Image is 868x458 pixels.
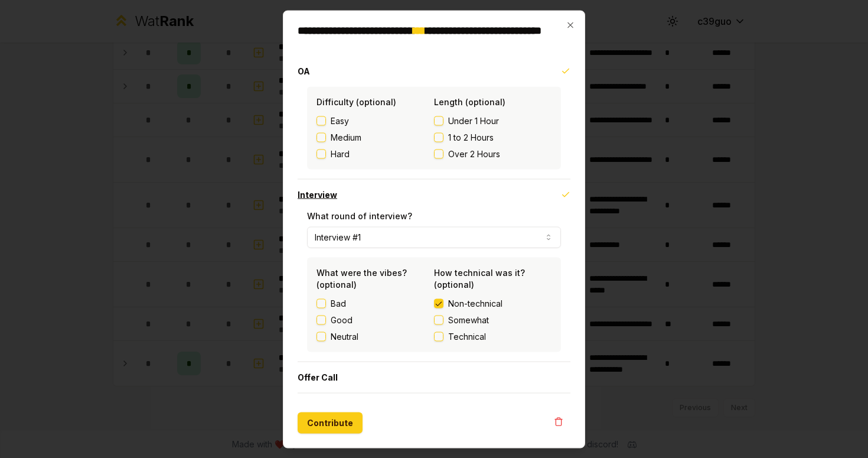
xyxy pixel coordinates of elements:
[316,149,326,158] button: Hard
[316,132,326,142] button: Medium
[316,96,396,106] label: Difficulty (optional)
[448,115,499,126] span: Under 1 Hour
[448,330,486,342] span: Technical
[298,362,570,392] button: Offer Call
[298,56,570,86] button: OA
[434,149,443,158] button: Over 2 Hours
[448,297,502,309] span: Non-technical
[316,116,326,125] button: Easy
[434,267,525,289] label: How technical was it? (optional)
[307,210,412,220] label: What round of interview?
[448,314,489,326] span: Somewhat
[434,332,443,341] button: Technical
[298,412,363,433] button: Contribute
[434,132,443,142] button: 1 to 2 Hours
[298,179,570,210] button: Interview
[298,86,570,178] div: OA
[331,148,350,160] span: Hard
[298,210,570,361] div: Interview
[331,297,346,309] label: Bad
[331,115,349,126] span: Easy
[448,131,494,143] span: 1 to 2 Hours
[434,96,505,106] label: Length (optional)
[331,330,358,342] label: Neutral
[316,267,407,289] label: What were the vibes? (optional)
[448,148,500,160] span: Over 2 Hours
[331,131,361,143] span: Medium
[434,116,443,125] button: Under 1 Hour
[331,314,353,326] label: Good
[434,315,443,324] button: Somewhat
[434,298,443,308] button: Non-technical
